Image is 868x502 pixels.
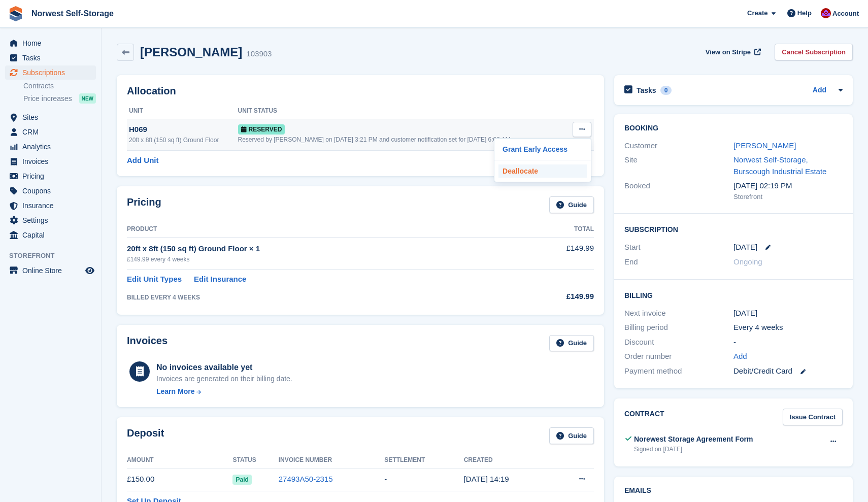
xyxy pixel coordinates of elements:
div: £149.99 [514,291,594,303]
div: - [733,337,843,348]
span: View on Stripe [706,47,751,57]
div: H069 [129,124,238,136]
td: - [384,468,463,491]
div: £149.99 every 4 weeks [127,255,514,264]
a: menu [5,51,96,65]
a: menu [5,154,96,169]
h2: Pricing [127,196,161,213]
a: Learn More [156,386,292,397]
th: Settlement [384,452,463,468]
span: Insurance [22,198,83,213]
h2: Tasks [637,86,656,95]
div: [DATE] 02:19 PM [733,180,843,192]
a: Grant Early Access [498,143,587,156]
span: Home [22,36,83,50]
span: Ongoing [733,257,762,266]
th: Unit [127,103,238,119]
div: NEW [79,93,96,104]
time: 2025-08-27 13:19:49 UTC [464,475,509,483]
th: Invoice Number [279,452,385,468]
a: menu [5,36,96,50]
div: Start [624,242,733,253]
span: Paid [232,475,251,485]
div: 20ft x 8ft (150 sq ft) Ground Floor × 1 [127,243,514,255]
div: Billing period [624,322,733,333]
span: Pricing [22,169,83,183]
div: 0 [660,86,672,95]
div: Storefront [733,192,843,202]
h2: Deposit [127,427,164,444]
th: Product [127,221,514,238]
a: Norwest Self-Storage, Burscough Industrial Estate [733,155,826,176]
a: Guide [549,335,594,352]
a: Guide [549,427,594,444]
h2: Allocation [127,85,594,97]
a: menu [5,263,96,278]
div: Discount [624,337,733,348]
h2: Emails [624,487,843,495]
img: Daniel Grensinger [821,8,831,18]
div: Norewest Storage Agreement Form [634,434,753,445]
div: End [624,256,733,268]
th: Created [464,452,552,468]
div: Next invoice [624,308,733,319]
a: menu [5,184,96,198]
th: Total [514,221,594,238]
div: 20ft x 8ft (150 sq ft) Ground Floor [129,136,238,145]
span: Sites [22,110,83,124]
a: Add [733,351,747,362]
div: BILLED EVERY 4 WEEKS [127,293,514,302]
div: 103903 [246,48,272,60]
span: Subscriptions [22,65,83,80]
a: menu [5,125,96,139]
a: Edit Insurance [194,274,246,285]
h2: Invoices [127,335,168,352]
div: Learn More [156,386,194,397]
div: Customer [624,140,733,152]
td: £150.00 [127,468,232,491]
div: Invoices are generated on their billing date. [156,374,292,384]
a: 27493A50-2315 [279,475,333,483]
a: Edit Unit Types [127,274,182,285]
h2: Billing [624,290,843,300]
img: stora-icon-8386f47178a22dfd0bd8f6a31ec36ba5ce8667c1dd55bd0f319d3a0aa187defe.svg [8,6,23,21]
span: Help [797,8,812,18]
div: Order number [624,351,733,362]
a: Issue Contract [783,409,843,425]
span: CRM [22,125,83,139]
span: Invoices [22,154,83,169]
span: Storefront [9,251,101,261]
div: No invoices available yet [156,361,292,374]
h2: Contract [624,409,664,425]
th: Amount [127,452,232,468]
h2: Subscription [624,224,843,234]
span: Analytics [22,140,83,154]
div: Debit/Credit Card [733,365,843,377]
span: Create [747,8,767,18]
span: Settings [22,213,83,227]
div: Site [624,154,733,177]
div: Reserved by [PERSON_NAME] on [DATE] 3:21 PM and customer notification set for [DATE] 6:00 AM. [238,135,569,144]
span: Capital [22,228,83,242]
a: menu [5,65,96,80]
span: Online Store [22,263,83,278]
a: [PERSON_NAME] [733,141,796,150]
time: 2025-09-08 00:00:00 UTC [733,242,757,253]
div: Payment method [624,365,733,377]
h2: Booking [624,124,843,132]
a: Cancel Subscription [775,44,853,60]
a: menu [5,110,96,124]
a: menu [5,213,96,227]
span: Coupons [22,184,83,198]
div: Every 4 weeks [733,322,843,333]
a: menu [5,140,96,154]
a: menu [5,169,96,183]
div: Booked [624,180,733,202]
a: Preview store [84,264,96,277]
th: Status [232,452,278,468]
a: Deallocate [498,164,587,178]
div: Signed on [DATE] [634,445,753,454]
span: Tasks [22,51,83,65]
